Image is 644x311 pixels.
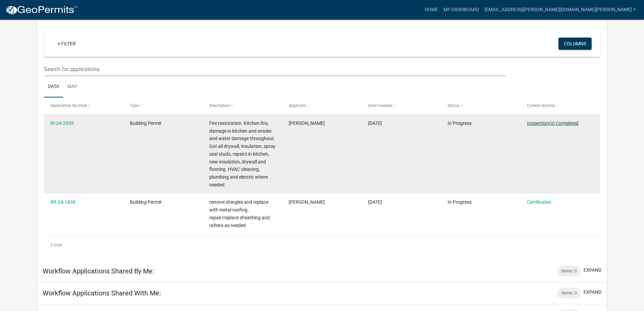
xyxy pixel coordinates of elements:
span: Status [448,103,459,108]
datatable-header-cell: Status [441,97,520,114]
span: In Progress [448,199,472,205]
span: remove shingles and replace with metal roofing. repair/replace sheathing and rafters as needed [209,199,270,228]
button: Columns [558,38,592,50]
span: Type [130,103,139,108]
span: Application Number [50,103,87,108]
a: Map [63,76,81,98]
datatable-header-cell: Applicant [282,97,362,114]
span: Fire restoration. Kitchen fire, damage in kitchen and smoke and water damage throughout. Gut all ... [209,120,276,187]
button: expand [583,267,601,274]
span: 10/28/2024 [368,120,382,126]
span: Current Activity [527,103,555,108]
a: + Filter [52,38,81,50]
a: [EMAIL_ADDRESS][PERSON_NAME][DOMAIN_NAME][PERSON_NAME] [482,3,639,16]
datatable-header-cell: Description [203,97,282,114]
span: Building Permit [130,120,162,126]
div: Items: 0 [557,288,581,298]
a: Inspection(s) Completed [527,120,578,126]
a: RI-24-2055 [50,120,74,126]
a: Data [44,76,63,98]
span: Building Permit [130,199,162,205]
div: collapse [37,20,607,260]
span: Caleb Guzman [289,199,325,205]
h5: Workflow Applications Shared By Me: [43,267,154,275]
input: Search for applications [44,62,505,76]
datatable-header-cell: Application Number [44,97,123,114]
span: Applicant [289,103,306,108]
span: Description [209,103,230,108]
a: RR-24-1838 [50,199,75,205]
a: Home [422,3,441,16]
span: In Progress [448,120,472,126]
div: 2 total [44,237,600,253]
datatable-header-cell: Type [123,97,203,114]
div: Items: 0 [557,266,581,276]
span: Caleb Guzman [289,120,325,126]
span: Date Created [368,103,392,108]
a: My Dashboard [441,3,482,16]
a: Certificates [527,199,551,205]
span: 09/25/2024 [368,199,382,205]
datatable-header-cell: Current Activity [520,97,600,114]
button: expand [583,289,601,296]
h5: Workflow Applications Shared With Me: [43,289,161,297]
datatable-header-cell: Date Created [362,97,441,114]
